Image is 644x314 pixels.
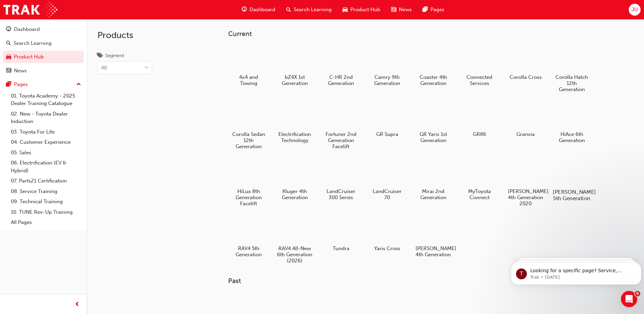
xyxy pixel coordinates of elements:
[554,131,590,143] h5: HiAce 6th Generation
[6,68,11,74] span: news-icon
[462,188,497,200] h5: MyToyota Connect
[228,214,269,260] a: RAV4 5th Generation
[8,158,84,176] a: 06. Electrification (EV & Hybrid)
[399,6,412,14] span: News
[416,131,451,143] h5: GR Yaris 1st Generation
[8,186,84,197] a: 08. Service Training
[8,137,84,147] a: 04. Customer Experience
[277,74,313,86] h5: bZ4X 1st Generation
[8,91,84,109] a: 01. Toyota Academy - 2025 Dealer Training Catalogue
[14,67,27,75] div: News
[416,74,451,86] h5: Coaster 4th Generation
[413,214,454,260] a: [PERSON_NAME] 4th Generation
[462,131,497,137] h5: GR86
[8,196,84,207] a: 09. Technical Training
[505,157,546,209] a: [PERSON_NAME] 4th Generation 2020
[413,157,454,203] a: Mirai 2nd Generation
[6,40,11,47] span: search-icon
[97,53,103,59] span: tags-icon
[423,5,428,14] span: pages-icon
[14,25,40,33] div: Dashboard
[3,37,84,50] a: Search Learning
[508,131,544,137] h5: Granvia
[554,74,590,92] h5: Corolla Hatch 12th Generation
[416,188,451,200] h5: Mirai 2nd Generation
[323,131,359,150] h5: Fortuner 2nd Generation Facelift
[337,3,386,17] a: car-iconProduct Hub
[323,188,359,200] h5: LandCruiser 300 Series
[635,291,640,296] span: 6
[323,74,359,86] h5: C-HR 2nd Generation
[277,188,313,200] h5: Kluger 4th Generation
[6,82,11,88] span: pages-icon
[294,6,332,14] span: Search Learning
[277,131,313,143] h5: Electrification Technology
[413,43,454,89] a: Coaster 4th Generation
[3,78,84,91] button: Pages
[320,43,361,89] a: C-HR 2nd Generation
[508,188,544,207] h5: [PERSON_NAME] 4th Generation 2020
[553,189,591,202] h5: [PERSON_NAME] 5th Generation
[369,245,405,251] h5: Yaris Cross
[350,6,380,14] span: Product Hub
[8,217,84,228] a: All Pages
[75,300,80,309] span: prev-icon
[286,5,291,14] span: search-icon
[621,291,637,307] iframe: Intercom live chat
[6,27,11,33] span: guage-icon
[3,23,84,36] a: Dashboard
[231,188,266,207] h5: HiLux 8th Generation Facelift
[274,43,315,89] a: bZ4X 1st Generation
[228,277,614,285] h3: Past
[8,147,84,158] a: 05. Sales
[551,43,592,95] a: Corolla Hatch 12th Generation
[505,43,546,83] a: Corolla Cross
[505,100,546,140] a: Granvia
[369,74,405,86] h5: Camry 9th Generation
[242,5,247,14] span: guage-icon
[508,248,644,296] iframe: Intercom notifications message
[228,43,269,89] a: 4x4 and Towing
[250,6,275,14] span: Dashboard
[459,100,500,140] a: GR86
[281,3,337,17] a: search-iconSearch Learning
[3,2,57,17] img: Trak
[274,100,315,146] a: Electrification Technology
[391,5,396,14] span: news-icon
[97,30,152,41] h2: Products
[274,214,315,266] a: RAV4 All-New 6th Generation (2026)
[8,207,84,217] a: 10. TUNE Rev-Up Training
[459,157,500,203] a: MyToyota Connect
[367,100,407,140] a: GR Supra
[367,214,407,254] a: Yaris Cross
[367,157,407,203] a: LandCruiser 70
[551,157,592,203] a: [PERSON_NAME] 5th Generation
[274,157,315,203] a: Kluger 4th Generation
[417,3,450,17] a: pages-iconPages
[236,3,281,17] a: guage-iconDashboard
[231,131,266,150] h5: Corolla Sedan 12th Generation
[3,22,84,78] button: DashboardSearch LearningProduct HubNews
[343,5,348,14] span: car-icon
[320,100,361,152] a: Fortuner 2nd Generation Facelift
[277,245,313,264] h5: RAV4 All-New 6th Generation (2026)
[320,214,361,254] a: Tundra
[101,64,107,72] div: All
[462,74,497,86] h5: Connected Services
[8,127,84,137] a: 03. Toyota For Life
[416,245,451,258] h5: [PERSON_NAME] 4th Generation
[367,43,407,89] a: Camry 9th Generation
[629,4,641,16] button: JU
[6,54,11,60] span: car-icon
[8,109,84,127] a: 02. New - Toyota Dealer Induction
[228,100,269,152] a: Corolla Sedan 12th Generation
[386,3,417,17] a: news-iconNews
[14,81,28,88] div: Pages
[551,100,592,146] a: HiAce 6th Generation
